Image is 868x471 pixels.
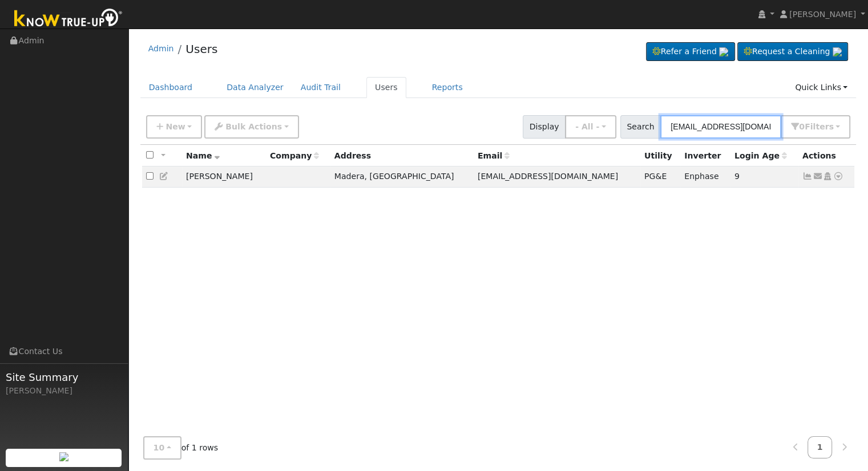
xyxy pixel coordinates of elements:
[366,77,406,98] a: Users
[9,6,128,32] img: Know True-Up
[789,10,856,19] span: [PERSON_NAME]
[334,150,470,162] div: Address
[523,115,566,139] span: Display
[143,436,181,460] button: 10
[140,77,201,98] a: Dashboard
[644,150,676,162] div: Utility
[833,170,843,182] a: Other actions
[660,115,781,139] input: Search
[478,151,510,160] span: Email
[225,122,282,131] span: Bulk Actions
[478,172,618,181] span: [EMAIL_ADDRESS][DOMAIN_NAME]
[719,47,728,56] img: retrieve
[165,122,185,131] span: New
[822,172,833,181] a: Login As
[159,172,169,181] a: Edit User
[143,436,219,460] span: of 1 rows
[813,170,823,182] a: kjonesmadera@gmail.com
[805,122,834,131] span: Filter
[684,172,718,181] span: Enphase
[6,385,122,397] div: [PERSON_NAME]
[833,47,842,56] img: retrieve
[829,122,833,131] span: s
[646,42,735,62] a: Refer a Friend
[802,172,813,181] a: Show Graph
[644,172,667,181] span: PG&E
[270,151,319,160] span: Company name
[781,115,850,139] button: 0Filters
[620,115,661,139] span: Search
[734,172,740,181] span: 09/07/2025 8:36:44 PM
[292,77,349,98] a: Audit Trail
[218,77,292,98] a: Data Analyzer
[737,42,848,62] a: Request a Cleaning
[684,150,726,162] div: Inverter
[565,115,616,139] button: - All -
[808,436,833,458] a: 1
[330,167,474,188] td: Madera, [GEOGRAPHIC_DATA]
[423,77,471,98] a: Reports
[185,42,217,56] a: Users
[148,44,174,53] a: Admin
[182,167,266,188] td: [PERSON_NAME]
[146,115,203,139] button: New
[802,150,850,162] div: Actions
[204,115,298,139] button: Bulk Actions
[186,151,220,160] span: Name
[6,370,122,385] span: Site Summary
[786,77,856,98] a: Quick Links
[59,452,68,461] img: retrieve
[734,151,787,160] span: Days since last login
[154,443,165,452] span: 10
